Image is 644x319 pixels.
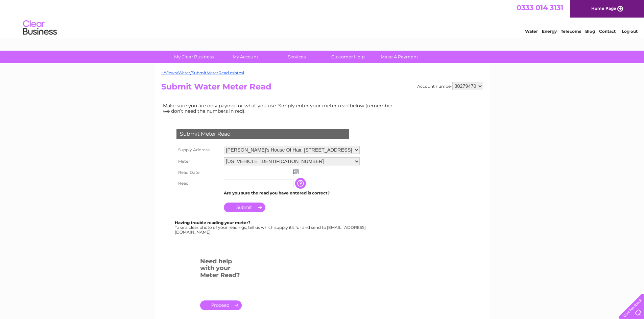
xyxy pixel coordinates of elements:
[320,51,376,63] a: Customer Help
[269,51,325,63] a: Services
[176,129,349,139] div: Submit Meter Read
[217,51,273,63] a: My Account
[166,51,222,63] a: My Clear Business
[200,257,242,282] h3: Need help with your Meter Read?
[175,178,222,189] th: Read
[561,29,581,34] a: Telecoms
[372,51,427,63] a: Make A Payment
[517,3,563,12] a: 0333 014 3131
[525,29,538,34] a: Water
[175,156,222,167] th: Meter
[599,29,616,34] a: Contact
[175,220,251,225] b: Having trouble reading your meter?
[161,82,483,95] h2: Submit Water Meter Read
[542,29,557,34] a: Energy
[222,189,361,197] td: Are you sure the read you have entered is correct?
[293,169,299,174] img: ...
[161,70,244,75] a: ~/Views/Water/SubmitMeterRead.cshtml
[175,144,222,156] th: Supply Address
[622,29,638,34] a: Log out
[175,220,367,234] div: Take a clear photo of your readings, tell us which supply it's for and send to [EMAIL_ADDRESS][DO...
[163,4,482,33] div: Clear Business is a trading name of Verastar Limited (registered in [GEOGRAPHIC_DATA] No. 3667643...
[161,101,398,115] td: Make sure you are only paying for what you use. Simply enter your meter read below (remember we d...
[200,300,242,310] a: .
[417,82,483,90] div: Account number
[23,18,57,38] img: logo.png
[175,167,222,178] th: Read Date
[224,203,265,212] input: Submit
[585,29,595,34] a: Blog
[295,178,307,189] input: Information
